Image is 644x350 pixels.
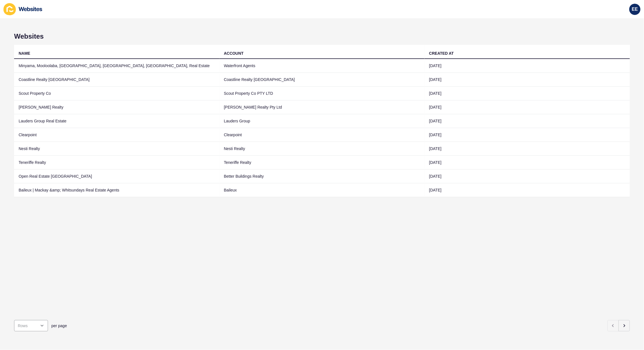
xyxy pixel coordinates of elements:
td: Waterfront Agents [219,59,425,73]
td: Clearpoint [14,128,219,142]
td: [DATE] [425,73,630,87]
td: [DATE] [425,142,630,156]
span: EE [632,6,638,12]
td: Baileux | Mackay &amp; Whitsundays Real Estate Agents [14,183,219,197]
td: Clearpoint [219,128,425,142]
span: per page [51,323,67,329]
div: open menu [14,320,48,331]
td: Baileux [219,183,425,197]
td: Minyama, Mooloolaba, [GEOGRAPHIC_DATA], [GEOGRAPHIC_DATA], [GEOGRAPHIC_DATA], Real Estate [14,59,219,73]
td: Scout Property Co [14,87,219,100]
td: Open Real Estate [GEOGRAPHIC_DATA] [14,170,219,183]
td: Coastline Realty [GEOGRAPHIC_DATA] [219,73,425,87]
h1: Websites [14,32,630,40]
td: Better Buildings Realty [219,170,425,183]
td: [PERSON_NAME] Realty Pty Ltd [219,100,425,114]
td: [DATE] [425,183,630,197]
td: Lauders Group Real Estate [14,114,219,128]
td: Scout Property Co PTY LTD [219,87,425,100]
div: NAME [19,50,30,56]
td: Coastline Realty [GEOGRAPHIC_DATA] [14,73,219,87]
td: [DATE] [425,114,630,128]
td: Nesti Realty [219,142,425,156]
td: [DATE] [425,87,630,100]
td: Nesti Realty [14,142,219,156]
td: [DATE] [425,59,630,73]
td: [PERSON_NAME] Realty [14,100,219,114]
td: Lauders Group [219,114,425,128]
td: [DATE] [425,100,630,114]
td: [DATE] [425,128,630,142]
td: Teneriffe Realty [219,156,425,170]
td: [DATE] [425,170,630,183]
td: Teneriffe Realty [14,156,219,170]
td: [DATE] [425,156,630,170]
div: ACCOUNT [224,50,244,56]
div: CREATED AT [429,50,454,56]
